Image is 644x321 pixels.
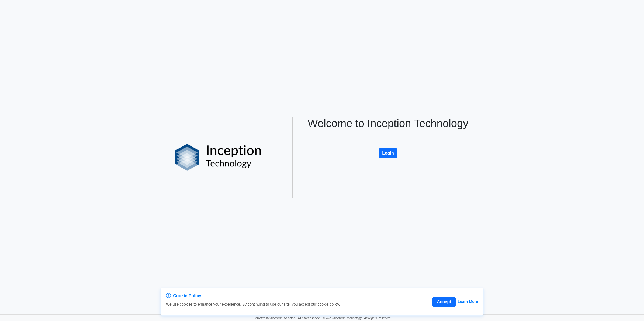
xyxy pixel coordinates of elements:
[173,293,201,299] span: Cookie Policy
[302,117,474,130] h1: Welcome to Inception Technology
[379,142,397,147] a: Login
[432,297,455,307] button: Accept
[166,302,340,307] p: We use cookies to enhance your experience. By continuing to use our site, you accept our cookie p...
[175,144,262,171] img: logo%20black.png
[379,148,397,158] button: Login
[458,299,478,305] a: Learn More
